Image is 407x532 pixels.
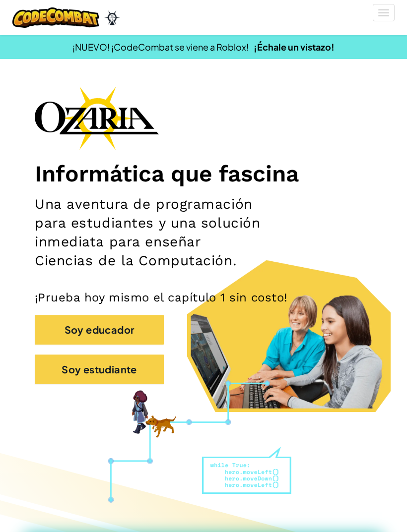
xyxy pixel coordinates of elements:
[254,41,335,53] a: ¡Échale un vistazo!
[35,315,164,345] button: Soy educador
[35,195,261,270] h2: Una aventura de programación para estudiantes y una solución inmediata para enseñar Ciencias de l...
[72,41,249,53] span: ¡NUEVO! ¡CodeCombat se viene a Roblox!
[35,290,372,305] p: ¡Prueba hoy mismo el capítulo 1 sin costo!
[12,7,99,28] img: CodeCombat logo
[35,86,159,150] img: Ozaria branding logo
[35,160,372,187] h1: Informática que fascina
[35,355,164,384] button: Soy estudiante
[104,10,120,25] img: Ozaria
